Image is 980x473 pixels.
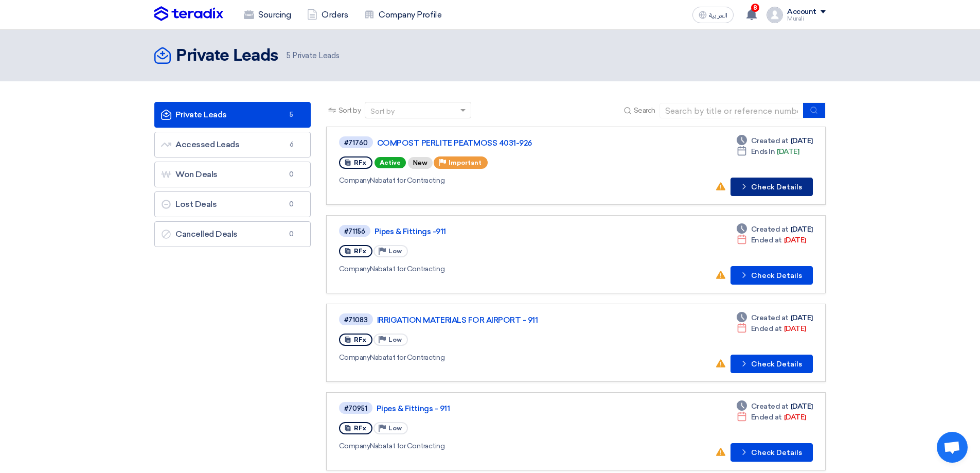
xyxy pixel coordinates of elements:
span: Company [339,442,370,450]
span: Ended at [751,323,782,334]
div: [DATE] [737,312,813,323]
div: Nabatat for Contracting [339,352,636,363]
a: Company Profile [356,4,450,26]
div: Sort by [370,106,395,117]
a: COMPOST PERLITE PEATMOSS 4031-926 [377,138,634,148]
span: Created at [751,224,789,235]
span: 0 [286,169,298,180]
a: IRRIGATION MATERIALS FOR AIRPORT - 911 [377,316,634,325]
a: Won Deals0 [154,162,311,187]
a: Lost Deals0 [154,191,311,217]
span: العربية [709,12,727,19]
span: 0 [286,199,298,209]
button: العربية [692,7,734,23]
span: 8 [751,4,759,12]
div: [DATE] [737,224,813,235]
span: Created at [751,401,789,412]
span: Low [388,336,402,343]
div: Murali [787,16,826,22]
button: Check Details [730,443,813,462]
span: Company [339,176,370,185]
span: RFx [354,159,366,166]
div: #71760 [344,139,368,146]
div: [DATE] [737,235,806,246]
a: Sourcing [236,4,299,26]
span: Sort by [338,105,361,116]
div: [DATE] [737,146,799,157]
span: Private Leads [287,50,339,62]
div: Account [787,8,816,16]
span: Ended at [751,412,782,423]
span: 6 [286,139,298,150]
div: Nabatat for Contracting [339,175,636,186]
span: RFx [354,425,366,432]
span: Important [449,159,482,166]
a: Pipes & Fittings -911 [375,227,632,236]
h2: Private Leads [176,46,278,66]
div: [DATE] [737,323,806,334]
div: #71083 [344,317,368,323]
img: profile_test.png [767,7,783,23]
button: Check Details [730,178,813,196]
span: 5 [287,51,291,60]
span: Low [388,425,402,432]
span: Created at [751,312,789,323]
a: Pipes & Fittings - 911 [377,404,634,413]
span: Company [339,353,370,362]
a: Accessed Leads6 [154,132,311,157]
span: RFx [354,336,366,343]
span: Created at [751,135,789,146]
div: [DATE] [737,401,813,412]
span: Company [339,265,370,273]
span: Active [375,157,406,168]
input: Search by title or reference number [660,103,804,118]
button: Check Details [730,355,813,373]
div: [DATE] [737,135,813,146]
a: Cancelled Deals0 [154,221,311,247]
span: Ends In [751,146,775,157]
div: #70951 [344,405,367,412]
div: Nabatat for Contracting [339,441,636,451]
span: Search [634,105,655,116]
div: Open chat [937,432,968,463]
img: Teradix logo [154,6,223,22]
span: 5 [286,110,298,120]
span: 0 [286,229,298,239]
a: Orders [299,4,356,26]
div: New [408,157,433,169]
div: [DATE] [737,412,806,423]
a: Private Leads5 [154,102,311,128]
div: Nabatat for Contracting [339,264,634,274]
div: #71156 [344,228,365,235]
span: Low [388,248,402,255]
button: Check Details [730,266,813,285]
span: RFx [354,248,366,255]
span: Ended at [751,235,782,246]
